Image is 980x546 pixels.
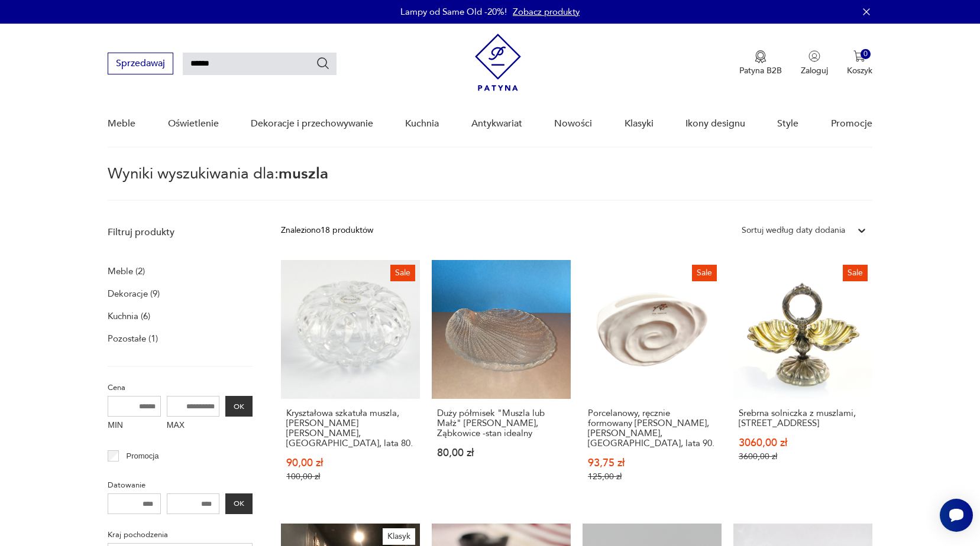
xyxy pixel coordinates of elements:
[108,60,173,69] a: Sprzedawaj
[940,499,973,532] iframe: Smartsupp widget button
[739,50,782,76] button: Patyna B2B
[847,50,872,76] button: 0Koszyk
[554,101,592,147] a: Nowości
[808,50,820,62] img: Ikonka użytkownika
[167,417,220,435] label: MAX
[801,65,828,76] p: Zaloguj
[801,50,828,76] button: Zaloguj
[108,263,145,279] a: Meble (2)
[437,408,565,438] h3: Duży półmisek "Muszla lub Małż" [PERSON_NAME], Ząbkowice -stan idealny
[739,50,782,76] a: Ikona medaluPatyna B2B
[588,458,716,468] p: 93,75 zł
[286,458,415,468] p: 90,00 zł
[625,101,654,147] a: Klasyki
[225,493,253,514] button: OK
[405,101,439,147] a: Kuchnia
[861,49,871,59] div: 0
[286,472,415,482] p: 100,00 zł
[286,408,415,448] h3: Kryształowa szkatuła muszla, [PERSON_NAME] [PERSON_NAME], [GEOGRAPHIC_DATA], lata 80.
[127,450,159,463] p: Promocja
[108,417,161,435] label: MIN
[400,6,507,18] p: Lampy od Same Old -20%!
[108,330,158,347] a: Pozostałe (1)
[281,224,373,237] div: Znaleziono 18 produktów
[847,65,872,76] p: Koszyk
[108,308,150,324] a: Kuchnia (6)
[279,163,328,184] span: muszla
[475,34,521,91] img: Patyna - sklep z meblami i dekoracjami vintage
[588,472,716,482] p: 125,00 zł
[281,260,420,505] a: SaleKryształowa szkatuła muszla, Huty Szkła Lucyna, Polska, lata 80.Kryształowa szkatuła muszla, ...
[739,451,867,461] p: 3600,00 zł
[685,101,745,147] a: Ikony designu
[777,101,798,147] a: Style
[108,167,872,201] p: Wyniki wyszukiwania dla:
[739,65,782,76] p: Patyna B2B
[471,101,522,147] a: Antykwariat
[755,50,766,63] img: Ikona medalu
[251,101,373,147] a: Dekoracje i przechowywanie
[108,53,173,74] button: Sprzedawaj
[513,6,580,18] a: Zobacz produkty
[108,381,253,394] p: Cena
[739,408,867,428] h3: Srebrna solniczka z muszlami, [STREET_ADDRESS]
[588,408,716,448] h3: Porcelanowy, ręcznie formowany [PERSON_NAME], [PERSON_NAME], [GEOGRAPHIC_DATA], lata 90.
[108,226,253,239] p: Filtruj produkty
[739,438,867,448] p: 3060,00 zł
[733,260,872,505] a: SaleSrebrna solniczka z muszlami, Carska Rosja, pr 84Srebrna solniczka z muszlami, [STREET_ADDRES...
[742,224,845,237] div: Sortuj według daty dodania
[108,528,253,541] p: Kraj pochodzenia
[831,101,872,147] a: Promocje
[168,101,219,147] a: Oświetlenie
[432,260,571,505] a: Duży półmisek "Muszla lub Małż" Ludwik Fiedorowicz, Ząbkowice -stan idealnyDuży półmisek "Muszla ...
[437,448,565,458] p: 80,00 zł
[225,396,253,417] button: OK
[108,479,253,492] p: Datowanie
[583,260,722,505] a: SalePorcelanowy, ręcznie formowany wazon Muszla, Sandra Rich, Niemcy, lata 90.Porcelanowy, ręczni...
[853,50,865,62] img: Ikona koszyka
[316,56,330,70] button: Szukaj
[108,101,135,147] a: Meble
[108,285,160,302] a: Dekoracje (9)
